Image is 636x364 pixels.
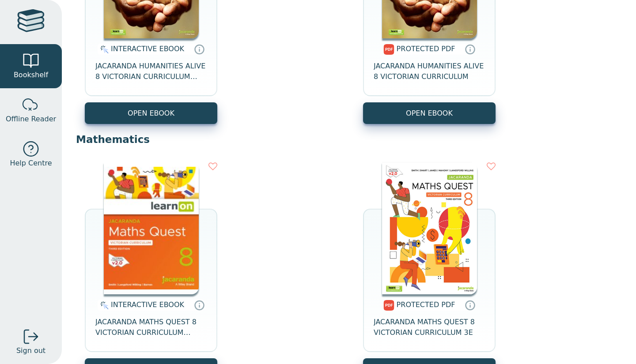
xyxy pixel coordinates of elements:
[397,300,455,309] span: PROTECTED PDF
[374,61,485,82] span: JACARANDA HUMANITIES ALIVE 8 VICTORIAN CURRICULUM
[465,44,475,54] a: Protected PDFs cannot be printed, copied or shared. They can be accessed online through Education...
[111,45,184,53] span: INTERACTIVE EBOOK
[10,158,52,169] span: Help Centre
[95,317,207,338] span: JACARANDA MATHS QUEST 8 VICTORIAN CURRICULUM LEARNON EBOOK 3E
[14,70,48,80] span: Bookshelf
[95,61,207,82] span: JACARANDA HUMANITIES ALIVE 8 VICTORIAN CURRICULUM LEARNON EBOOK 2E
[374,317,485,338] span: JACARANDA MATHS QUEST 8 VICTORIAN CURRICULUM 3E
[104,162,199,294] img: c004558a-e884-43ec-b87a-da9408141e80.jpg
[397,45,455,53] span: PROTECTED PDF
[98,44,109,55] img: interactive.svg
[382,162,477,294] img: 8d785318-ed67-46da-8c3e-fa495969716c.png
[194,300,204,310] a: Interactive eBooks are accessed online via the publisher’s portal. They contain interactive resou...
[383,300,394,311] img: pdf.svg
[98,300,109,311] img: interactive.svg
[383,44,394,55] img: pdf.svg
[465,300,475,310] a: Protected PDFs cannot be printed, copied or shared. They can be accessed online through Education...
[194,44,204,54] a: Interactive eBooks are accessed online via the publisher’s portal. They contain interactive resou...
[16,345,45,356] span: Sign out
[6,114,56,124] span: Offline Reader
[85,102,217,124] button: OPEN EBOOK
[111,300,184,309] span: INTERACTIVE EBOOK
[363,102,496,124] a: OPEN EBOOK
[76,133,622,146] p: Mathematics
